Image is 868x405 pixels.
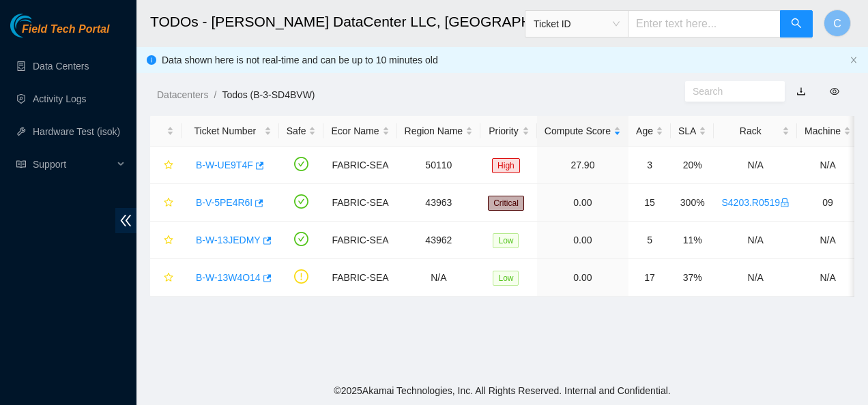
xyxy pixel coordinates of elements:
[628,147,671,184] td: 3
[628,10,781,37] input: Enter text here...
[537,259,628,297] td: 0.00
[136,376,868,405] footer: © 2025 Akamai Technologies, Inc. All Rights Reserved. Internal and Confidential.
[397,184,481,222] td: 43963
[157,89,208,100] a: Datacenters
[294,269,308,284] span: exclamation-circle
[780,10,813,37] button: search
[196,197,252,208] a: B-V-5PE4R6I
[537,147,628,184] td: 27.90
[16,160,26,169] span: read
[397,259,481,297] td: N/A
[158,192,174,213] button: star
[10,14,69,37] img: Akamai Technologies
[196,235,261,245] a: B-W-13JEDMY
[671,147,714,184] td: 20%
[397,147,481,184] td: 50110
[796,86,806,97] a: download
[714,147,797,184] td: N/A
[791,18,802,31] span: search
[158,267,174,288] button: star
[196,160,253,170] a: B-W-UE9T4F
[397,222,481,259] td: 43962
[22,23,109,36] span: Field Tech Portal
[492,158,520,173] span: High
[797,259,858,297] td: N/A
[850,56,858,65] button: close
[833,15,841,32] span: C
[786,80,816,102] button: download
[323,222,396,259] td: FABRIC-SEA
[164,160,173,171] span: star
[33,126,120,137] a: Hardware Test (isok)
[323,184,396,222] td: FABRIC-SEA
[164,198,173,209] span: star
[714,259,797,297] td: N/A
[537,222,628,259] td: 0.00
[671,222,714,259] td: 11%
[797,222,858,259] td: N/A
[323,147,396,184] td: FABRIC-SEA
[493,271,519,286] span: Low
[214,89,216,100] span: /
[33,61,89,72] a: Data Centers
[222,89,315,100] a: Todos (B-3-SD4BVW)
[196,272,261,283] a: B-W-13W4O14
[164,235,173,246] span: star
[693,84,766,99] input: Search
[537,184,628,222] td: 0.00
[33,93,87,104] a: Activity Logs
[797,147,858,184] td: N/A
[628,222,671,259] td: 5
[158,154,174,176] button: star
[671,184,714,222] td: 300%
[294,157,308,171] span: check-circle
[628,259,671,297] td: 17
[824,10,851,37] button: C
[488,196,524,211] span: Critical
[628,184,671,222] td: 15
[115,208,136,233] span: double-left
[10,25,109,42] a: Akamai TechnologiesField Tech Portal
[158,229,174,251] button: star
[830,87,839,96] span: eye
[164,273,173,284] span: star
[493,233,519,248] span: Low
[797,184,858,222] td: 09
[671,259,714,297] td: 37%
[850,56,858,64] span: close
[323,259,396,297] td: FABRIC-SEA
[33,151,113,178] span: Support
[714,222,797,259] td: N/A
[294,194,308,209] span: check-circle
[294,232,308,246] span: check-circle
[780,198,790,207] span: lock
[721,197,790,208] a: S4203.R0519lock
[534,14,620,34] span: Ticket ID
